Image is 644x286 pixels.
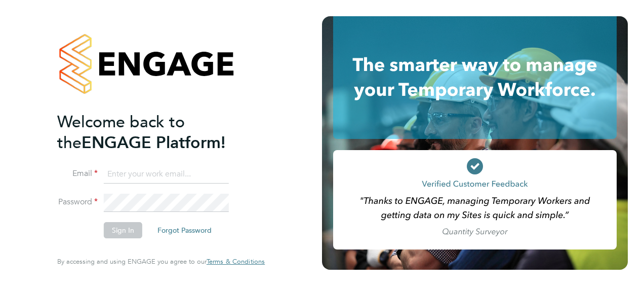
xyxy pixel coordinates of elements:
button: Forgot Password [149,222,220,238]
label: Password [57,197,98,207]
input: Enter your work email... [104,165,229,184]
label: Email [57,168,98,179]
button: Sign In [104,222,142,238]
span: Welcome back to the [57,112,185,153]
span: Terms & Conditions [207,257,265,266]
h2: ENGAGE Platform! [57,112,255,153]
a: Terms & Conditions [207,258,265,266]
span: By accessing and using ENGAGE you agree to our [57,257,265,266]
